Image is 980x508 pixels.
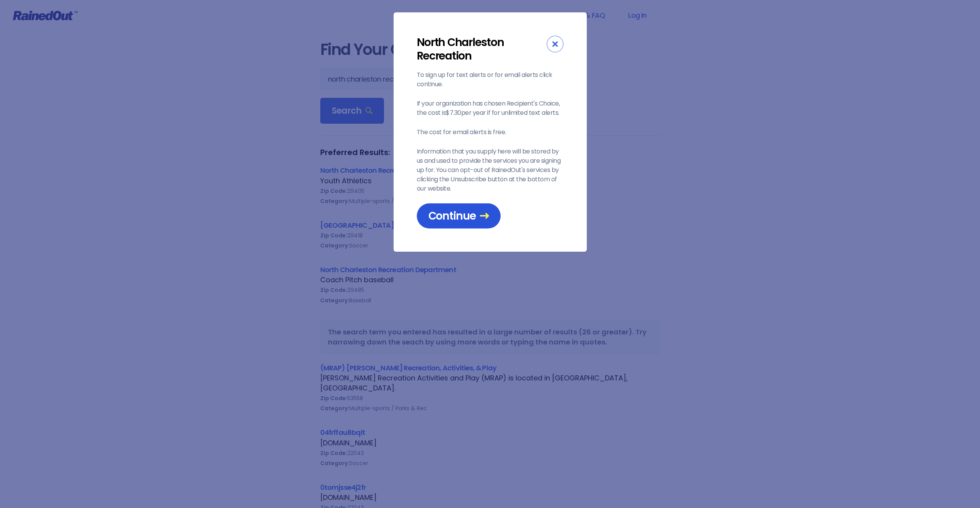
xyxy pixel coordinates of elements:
p: The cost for email alerts is free. [417,128,564,137]
p: To sign up for text alerts or for email alerts click continue. [417,70,564,89]
p: If your organization has chosen Recipient's Choice, the cost is $7.30 per year if for unlimited t... [417,99,564,118]
div: North Charleston Recreation [417,36,547,63]
div: Close [547,36,564,53]
p: Information that you supply here will be stored by us and used to provide the services you are si... [417,147,564,193]
span: Continue [428,209,489,223]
